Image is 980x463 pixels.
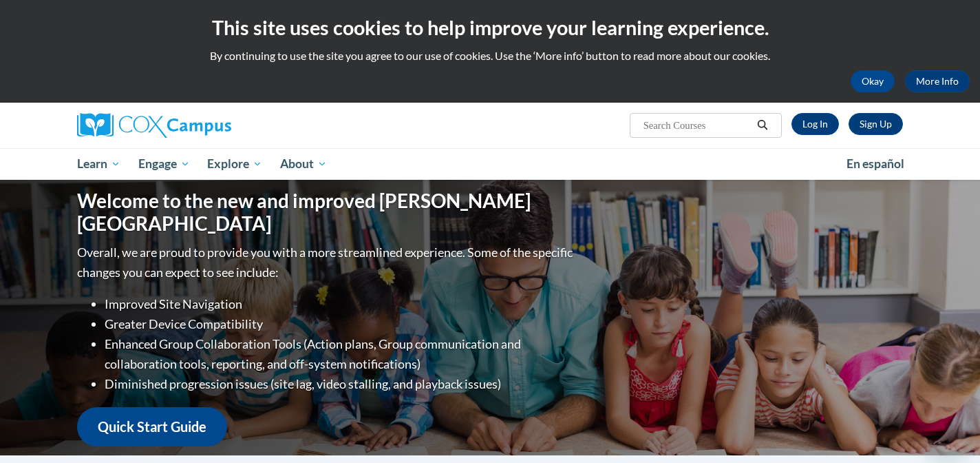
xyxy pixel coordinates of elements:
span: En español [846,156,904,171]
div: Main menu [56,148,924,180]
li: Diminished progression issues (site lag, video stalling, and playback issues) [105,374,576,394]
h2: This site uses cookies to help improve your learning experience. [10,14,970,41]
p: Overall, we are proud to provide you with a more streamlined experience. Some of the specific cha... [77,243,576,282]
p: By continuing to use the site you agree to our use of cookies. Use the ‘More info’ button to read... [10,48,970,63]
a: En español [838,150,913,178]
a: Learn [68,148,129,180]
span: About [280,156,327,172]
a: More Info [905,70,970,92]
a: Log In [791,113,839,135]
button: Okay [851,70,895,92]
li: Improved Site Navigation [105,294,576,314]
a: About [271,148,336,180]
button: Search [752,117,773,134]
a: Engage [129,148,199,180]
li: Enhanced Group Collaboration Tools (Action plans, Group communication and collaboration tools, re... [105,334,576,374]
span: Learn [77,156,120,172]
input: Search Courses [642,117,752,134]
h1: Welcome to the new and improved [PERSON_NAME][GEOGRAPHIC_DATA] [77,189,576,236]
a: Explore [198,148,271,180]
a: Cox Campus [77,113,339,138]
a: Quick Start Guide [77,407,227,446]
span: Engage [138,156,190,172]
img: Cox Campus [77,113,231,138]
span: Explore [207,156,262,172]
iframe: Button to launch messaging window [925,408,969,452]
li: Greater Device Compatibility [105,314,576,334]
a: Register [849,113,903,135]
